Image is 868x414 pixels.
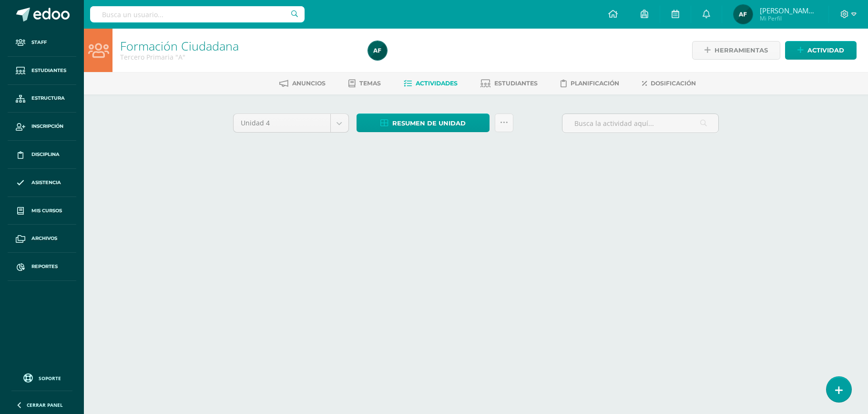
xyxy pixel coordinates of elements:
[8,85,76,113] a: Estructura
[715,41,768,59] span: Herramientas
[404,76,458,91] a: Actividades
[692,41,780,60] a: Herramientas
[292,80,326,87] span: Anuncios
[27,402,63,408] span: Cerrar panel
[642,76,696,91] a: Dosificación
[8,29,76,57] a: Staff
[8,113,76,141] a: Inscripción
[31,235,57,242] span: Archivos
[561,76,619,91] a: Planificación
[734,5,753,24] img: d3b41b5dbcd8c03882805bf00be4cfb8.png
[357,114,490,132] a: Resumen de unidad
[120,38,239,54] a: Formación Ciudadana
[234,114,348,132] a: Unidad 4
[368,41,387,60] img: d3b41b5dbcd8c03882805bf00be4cfb8.png
[8,169,76,197] a: Asistencia
[31,123,63,130] span: Inscripción
[562,114,718,133] input: Busca la actividad aquí...
[120,39,357,52] h1: Formación Ciudadana
[241,114,323,132] span: Unidad 4
[785,41,857,60] a: Actividad
[494,80,538,87] span: Estudiantes
[31,39,47,46] span: Staff
[359,80,381,87] span: Temas
[571,80,619,87] span: Planificación
[120,52,357,62] div: Tercero Primaria 'A'
[39,375,61,382] span: Soporte
[31,151,60,158] span: Disciplina
[807,41,844,59] span: Actividad
[8,141,76,169] a: Disciplina
[11,371,72,384] a: Soporte
[8,225,76,253] a: Archivos
[90,6,305,22] input: Busca un usuario...
[392,114,466,132] span: Resumen de unidad
[8,57,76,85] a: Estudiantes
[31,263,58,270] span: Reportes
[480,76,538,91] a: Estudiantes
[651,80,696,87] span: Dosificación
[31,179,61,186] span: Asistencia
[31,94,65,102] span: Estructura
[31,67,66,74] span: Estudiantes
[8,253,76,281] a: Reportes
[760,14,817,22] span: Mi Perfil
[760,6,817,15] span: [PERSON_NAME][US_STATE]
[279,76,326,91] a: Anuncios
[416,80,458,87] span: Actividades
[31,207,62,215] span: Mis cursos
[348,76,381,91] a: Temas
[8,197,76,225] a: Mis cursos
